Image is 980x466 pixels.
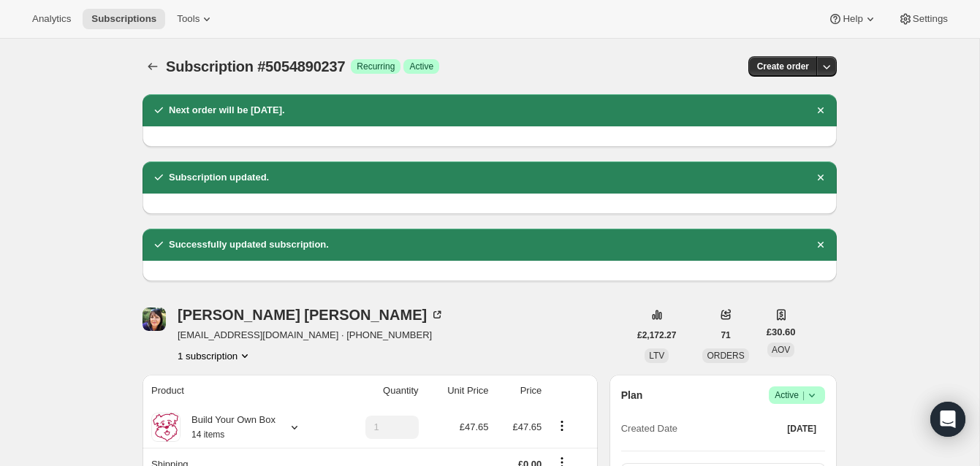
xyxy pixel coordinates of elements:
button: Product actions [550,418,574,434]
span: [DATE] [787,423,816,435]
button: [DATE] [778,419,825,439]
span: AOV [772,345,790,355]
span: Active [775,388,819,402]
span: 71 [721,329,730,341]
span: LTV [649,351,664,361]
span: TRACY REEVE [143,308,166,331]
th: Price [493,375,547,407]
span: Settings [913,13,948,25]
button: Settings [889,9,957,29]
div: [PERSON_NAME] [PERSON_NAME] [178,308,444,322]
h2: Next order will be [DATE]. [169,103,285,118]
span: Tools [177,13,200,25]
button: Product actions [178,348,252,363]
button: Help [819,9,886,29]
span: Recurring [357,61,395,72]
button: Subscriptions [83,9,165,29]
div: Open Intercom Messenger [930,402,965,437]
th: Product [143,375,335,407]
span: Analytics [32,13,71,25]
span: £47.65 [460,421,489,432]
span: £2,172.27 [637,329,676,341]
span: Subscription #5054890237 [166,58,345,75]
span: Help [843,13,862,25]
span: ORDERS [707,351,744,361]
button: Analytics [23,9,80,29]
button: Dismiss notification [810,100,831,121]
button: Create order [748,56,818,77]
span: Created Date [621,421,677,436]
small: 14 items [191,429,224,440]
button: £2,172.27 [628,325,685,345]
span: £47.65 [513,421,542,432]
span: Active [409,61,433,72]
button: Tools [168,9,223,29]
span: £30.60 [767,325,796,340]
span: | [802,389,805,401]
button: 71 [712,325,739,345]
th: Quantity [335,375,422,407]
h2: Plan [621,388,643,402]
h2: Successfully updated subscription. [169,237,329,252]
button: Dismiss notification [810,234,831,255]
span: [EMAIL_ADDRESS][DOMAIN_NAME] · [PHONE_NUMBER] [178,328,444,343]
h2: Subscription updated. [169,170,269,185]
div: Build Your Own Box [181,413,276,442]
button: Subscriptions [143,56,163,77]
button: Dismiss notification [810,167,831,188]
span: Create order [757,61,809,72]
img: product img [151,413,181,442]
th: Unit Price [423,375,493,407]
span: Subscriptions [91,13,156,25]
